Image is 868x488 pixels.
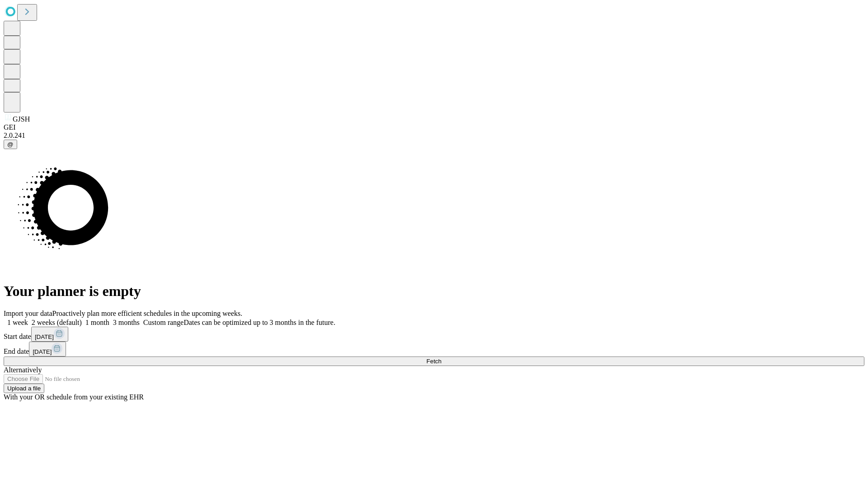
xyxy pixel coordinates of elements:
span: GJSH [13,115,30,123]
span: Proactively plan more efficient schedules in the upcoming weeks. [52,310,242,317]
span: Alternatively [4,366,42,374]
button: Upload a file [4,384,44,393]
span: @ [7,141,14,148]
h1: Your planner is empty [4,283,864,300]
span: Import your data [4,310,52,317]
div: 2.0.241 [4,131,864,140]
button: Fetch [4,357,864,366]
span: 1 month [85,319,109,326]
span: 3 months [113,319,140,326]
span: With your OR schedule from your existing EHR [4,393,144,401]
span: Dates can be optimized up to 3 months in the future. [184,319,335,326]
span: [DATE] [33,348,52,355]
button: [DATE] [31,327,68,342]
div: Start date [4,327,864,342]
button: @ [4,140,17,149]
span: Fetch [426,358,441,365]
span: 1 week [7,319,28,326]
div: End date [4,342,864,357]
div: GEI [4,123,864,131]
button: [DATE] [29,342,66,357]
span: Custom range [143,319,184,326]
span: [DATE] [35,333,54,340]
span: 2 weeks (default) [32,319,82,326]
